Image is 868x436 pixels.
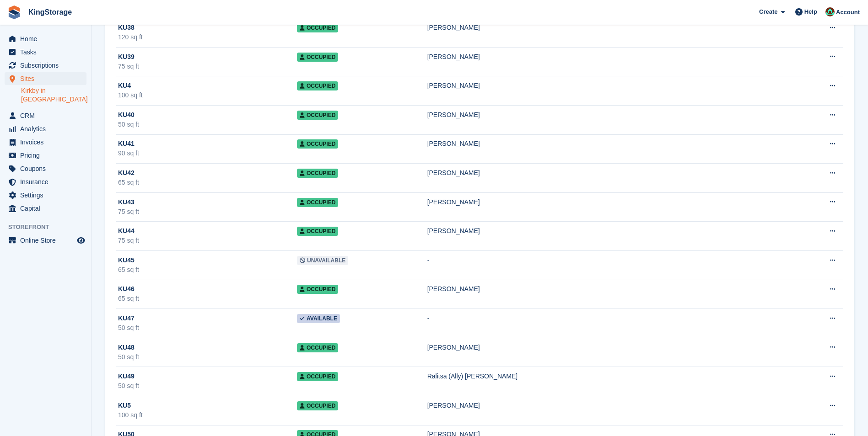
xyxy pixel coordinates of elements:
span: Occupied [297,285,338,294]
span: Occupied [297,111,338,120]
div: 50 sq ft [118,381,297,391]
span: Tasks [20,46,75,58]
div: 75 sq ft [118,62,297,71]
div: Ralitsa (Ally) [PERSON_NAME] [427,372,795,381]
div: 120 sq ft [118,32,297,42]
span: KU49 [118,372,135,381]
span: Occupied [297,81,338,90]
span: Coupons [20,162,75,175]
span: Storefront [8,223,91,232]
a: menu [5,202,86,215]
a: KingStorage [25,5,75,20]
span: KU41 [118,139,135,149]
div: 65 sq ft [118,265,297,275]
div: [PERSON_NAME] [427,401,795,410]
div: 90 sq ft [118,149,297,158]
span: KU42 [118,168,135,178]
span: Occupied [297,53,338,62]
span: KU40 [118,110,135,120]
div: 75 sq ft [118,207,297,217]
span: Home [20,32,75,45]
div: 75 sq ft [118,236,297,245]
span: Occupied [297,227,338,236]
img: stora-icon-8386f47178a22dfd0bd8f6a31ec36ba5ce8667c1dd55bd0f319d3a0aa187defe.svg [7,5,21,19]
a: menu [5,189,86,202]
span: Occupied [297,23,338,32]
a: menu [5,32,86,45]
a: menu [5,175,86,188]
span: Invoices [20,136,75,149]
span: Occupied [297,372,338,381]
div: 65 sq ft [118,294,297,303]
span: Capital [20,202,75,215]
span: Unavailable [297,256,348,265]
span: KU44 [118,226,135,236]
div: [PERSON_NAME] [427,23,795,32]
div: [PERSON_NAME] [427,226,795,236]
div: 100 sq ft [118,410,297,420]
span: KU43 [118,197,135,207]
a: Kirkby in [GEOGRAPHIC_DATA] [21,86,86,104]
span: KU46 [118,284,135,294]
a: menu [5,136,86,149]
a: menu [5,109,86,122]
span: KU39 [118,52,135,62]
a: menu [5,234,86,247]
span: Online Store [20,234,75,247]
td: - [427,309,795,338]
div: 50 sq ft [118,352,297,362]
div: [PERSON_NAME] [427,81,795,90]
span: Create [759,7,777,16]
span: CRM [20,109,75,122]
a: menu [5,122,86,135]
div: [PERSON_NAME] [427,284,795,294]
span: Account [836,8,860,17]
div: [PERSON_NAME] [427,139,795,149]
a: menu [5,149,86,162]
div: [PERSON_NAME] [427,197,795,207]
a: menu [5,59,86,72]
div: [PERSON_NAME] [427,343,795,352]
span: Occupied [297,169,338,178]
span: Occupied [297,401,338,410]
span: Insurance [20,175,75,188]
div: [PERSON_NAME] [427,52,795,62]
span: KU48 [118,343,135,352]
span: Occupied [297,198,338,207]
span: Analytics [20,122,75,135]
span: Occupied [297,139,338,149]
span: KU38 [118,23,135,32]
td: - [427,250,795,280]
span: Subscriptions [20,59,75,72]
a: menu [5,162,86,175]
div: 65 sq ft [118,178,297,187]
div: 100 sq ft [118,90,297,100]
div: [PERSON_NAME] [427,168,795,178]
span: Sites [20,72,75,85]
a: menu [5,72,86,85]
span: Available [297,314,340,323]
div: [PERSON_NAME] [427,110,795,120]
span: Occupied [297,343,338,352]
span: Help [804,7,817,16]
div: 50 sq ft [118,120,297,129]
span: KU47 [118,314,135,323]
img: John King [825,7,835,16]
div: 50 sq ft [118,323,297,333]
span: KU4 [118,81,131,90]
span: KU5 [118,401,131,410]
a: Preview store [75,235,86,246]
span: Settings [20,189,75,202]
span: KU45 [118,255,135,265]
span: Pricing [20,149,75,162]
a: menu [5,46,86,58]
